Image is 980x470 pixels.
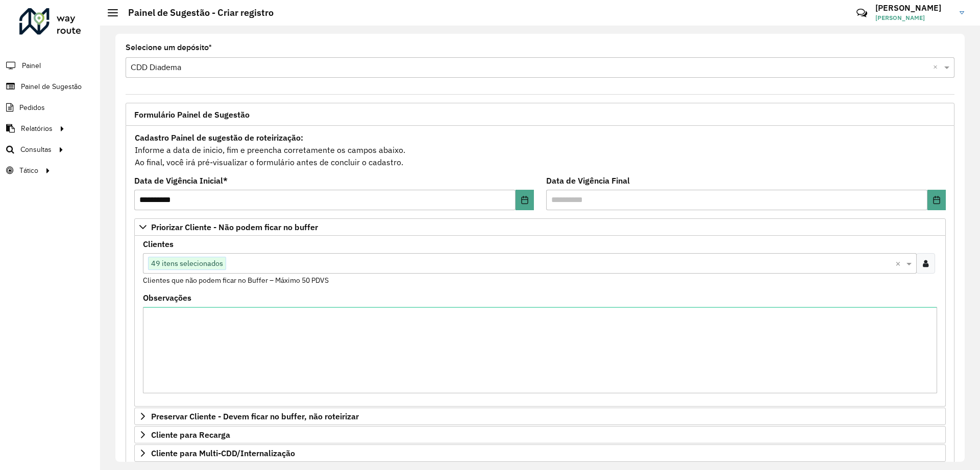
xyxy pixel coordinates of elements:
[895,257,904,270] span: Clear all
[143,238,174,250] label: Clientes
[151,449,295,457] span: Cliente para Multi-CDD/Internalização
[22,60,41,71] span: Painel
[151,412,359,420] span: Preservar Cliente - Devem ficar no buffer, não roteirizar
[21,81,82,92] span: Painel de Sugestão
[134,131,946,169] div: Informe a data de inicio, fim e preencha corretamente os campos abaixo. Ao final, você irá pré-vi...
[134,444,946,462] a: Cliente para Multi-CDD/Internalização
[118,7,274,18] h2: Painel de Sugestão - Criar registro
[151,431,230,439] span: Cliente para Recarga
[151,223,318,231] span: Priorizar Cliente - Não podem ficar no buffer
[546,174,630,187] label: Data de Vigência Final
[134,408,946,425] a: Preservar Cliente - Devem ficar no buffer, não roteirizar
[19,165,38,176] span: Tático
[20,144,52,155] span: Consultas
[927,190,946,210] button: Choose Date
[19,102,45,113] span: Pedidos
[126,41,212,54] label: Selecione um depósito
[134,218,946,236] a: Priorizar Cliente - Não podem ficar no buffer
[21,123,53,134] span: Relatórios
[134,110,250,119] span: Formulário Painel de Sugestão
[149,257,226,270] span: 49 itens selecionados
[933,61,942,74] span: Clear all
[134,236,946,407] div: Priorizar Cliente - Não podem ficar no buffer
[851,2,873,24] a: Contato Rápido
[875,3,952,13] h3: [PERSON_NAME]
[516,190,534,210] button: Choose Date
[134,426,946,443] a: Cliente para Recarga
[135,132,303,143] strong: Cadastro Painel de sugestão de roteirização:
[143,292,191,304] label: Observações
[134,174,228,187] label: Data de Vigência Inicial
[143,276,329,285] small: Clientes que não podem ficar no Buffer – Máximo 50 PDVS
[875,13,952,23] span: [PERSON_NAME]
